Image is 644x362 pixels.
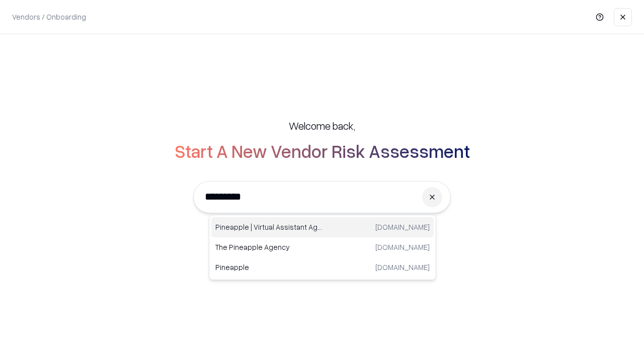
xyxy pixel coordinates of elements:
p: The Pineapple Agency [215,242,323,252]
h2: Start A New Vendor Risk Assessment [175,141,470,161]
p: [DOMAIN_NAME] [375,262,430,273]
p: [DOMAIN_NAME] [375,222,430,232]
p: Pineapple [215,262,323,273]
h5: Welcome back, [289,119,355,133]
p: Pineapple | Virtual Assistant Agency [215,222,323,232]
div: Suggestions [209,215,436,280]
p: Vendors / Onboarding [12,12,86,22]
p: [DOMAIN_NAME] [375,242,430,252]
